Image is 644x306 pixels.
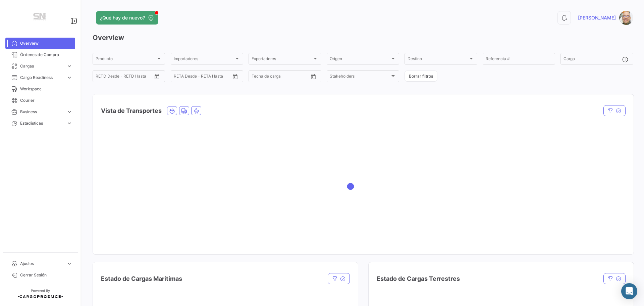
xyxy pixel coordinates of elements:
[20,63,64,69] span: Cargas
[93,33,633,42] h3: Overview
[20,52,72,58] span: Órdenes de Compra
[66,63,72,69] span: expand_more
[179,106,189,115] button: Land
[5,95,75,106] a: Courier
[408,57,468,62] span: Destino
[405,71,437,82] button: Borrar filtros
[192,106,201,115] button: Air
[20,40,72,46] span: Overview
[100,14,145,21] span: ¿Qué hay de nuevo?
[578,14,616,21] span: [PERSON_NAME]
[621,283,637,299] div: Abrir Intercom Messenger
[230,72,240,82] button: Open calendar
[20,109,64,115] span: Business
[252,75,264,80] input: Desde
[619,11,633,25] img: Captura.PNG
[5,83,75,95] a: Workspace
[5,49,75,60] a: Órdenes de Compra
[20,261,64,267] span: Ajustes
[174,57,234,62] span: Importadores
[20,75,64,81] span: Cargo Readiness
[174,75,186,80] input: Desde
[330,75,390,80] span: Stakeholders
[23,8,57,27] img: Manufactura+Logo.png
[101,106,162,116] h4: Vista de Transportes
[66,261,72,267] span: expand_more
[20,120,64,126] span: Estadísticas
[112,75,139,80] input: Hasta
[66,120,72,126] span: expand_more
[96,57,156,62] span: Producto
[66,75,72,81] span: expand_more
[377,274,460,283] h4: Estado de Cargas Terrestres
[308,72,318,82] button: Open calendar
[191,75,217,80] input: Hasta
[96,11,158,25] button: ¿Qué hay de nuevo?
[20,272,72,278] span: Cerrar Sesión
[20,86,72,92] span: Workspace
[252,57,312,62] span: Exportadores
[20,97,72,103] span: Courier
[167,106,177,115] button: Ocean
[5,38,75,49] a: Overview
[96,75,108,80] input: Desde
[101,274,182,283] h4: Estado de Cargas Maritimas
[152,72,162,82] button: Open calendar
[330,57,390,62] span: Origen
[268,75,295,80] input: Hasta
[66,109,72,115] span: expand_more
